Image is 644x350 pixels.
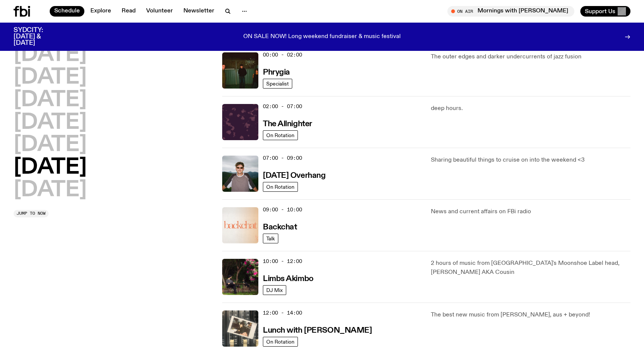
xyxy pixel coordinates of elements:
button: Jump to now [14,210,49,217]
button: [DATE] [14,67,87,88]
a: Talk [263,234,278,243]
p: The outer edges and darker undercurrents of jazz fusion [431,52,630,61]
span: On Rotation [266,132,295,138]
a: Schedule [50,6,84,17]
button: [DATE] [14,90,87,111]
a: [DATE] Overhang [263,170,325,180]
span: 09:00 - 10:00 [263,206,302,213]
a: The Allnighter [263,119,312,128]
p: News and current affairs on FBi radio [431,207,630,216]
a: Newsletter [179,6,219,17]
span: On Rotation [266,339,295,344]
button: On AirMornings with [PERSON_NAME] [447,6,574,17]
span: 10:00 - 12:00 [263,258,302,265]
a: Explore [86,6,116,17]
span: Support Us [585,8,615,15]
button: [DATE] [14,180,87,201]
span: Jump to now [17,211,46,216]
a: DJ Mix [263,285,286,295]
button: [DATE] [14,134,87,156]
a: On Rotation [263,130,298,140]
h3: The Allnighter [263,120,312,128]
img: A polaroid of Ella Avni in the studio on top of the mixer which is also located in the studio. [222,310,258,347]
span: Specialist [266,81,289,86]
span: Talk [266,235,275,241]
a: Limbs Akimbo [263,274,314,283]
a: Volunteer [142,6,177,17]
p: deep hours. [431,104,630,113]
h3: Phrygia [263,69,290,76]
a: Phrygia [263,67,290,76]
button: Support Us [580,6,630,17]
img: Jackson sits at an outdoor table, legs crossed and gazing at a black and brown dog also sitting a... [222,259,258,295]
a: On Rotation [263,182,298,192]
span: 12:00 - 14:00 [263,309,302,316]
p: The best new music from [PERSON_NAME], aus + beyond! [431,310,630,319]
a: Lunch with [PERSON_NAME] [263,325,372,335]
a: Read [117,6,140,17]
span: 07:00 - 09:00 [263,154,302,162]
span: 00:00 - 02:00 [263,51,302,58]
img: Harrie Hastings stands in front of cloud-covered sky and rolling hills. He's wearing sunglasses a... [222,156,258,192]
p: 2 hours of music from [GEOGRAPHIC_DATA]'s Moonshoe Label head, [PERSON_NAME] AKA Cousin [431,259,630,277]
button: [DATE] [14,157,87,178]
button: [DATE] [14,112,87,133]
a: Backchat [263,222,297,231]
a: Specialist [263,79,292,89]
button: [DATE] [14,44,87,66]
span: On Rotation [266,184,295,190]
p: ON SALE NOW! Long weekend fundraiser & music festival [243,34,401,40]
span: DJ Mix [266,287,283,293]
h3: Backchat [263,223,297,231]
a: On Rotation [263,337,298,347]
span: 02:00 - 07:00 [263,103,302,110]
h3: [DATE] Overhang [263,172,325,180]
h3: Lunch with [PERSON_NAME] [263,327,372,335]
h3: SYDCITY: [DATE] & [DATE] [14,27,62,46]
h3: Limbs Akimbo [263,275,314,283]
img: A greeny-grainy film photo of Bela, John and Bindi at night. They are standing in a backyard on g... [222,52,258,89]
p: Sharing beautiful things to cruise on into the weekend <3 [431,156,630,165]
